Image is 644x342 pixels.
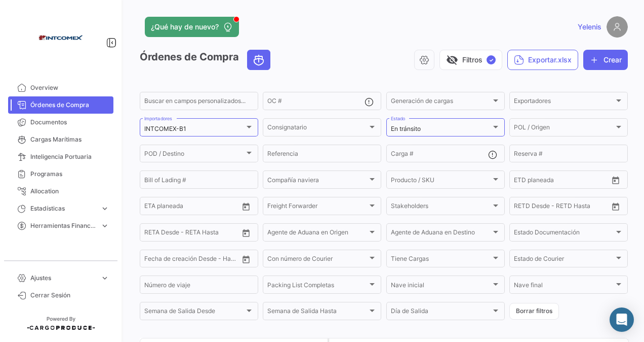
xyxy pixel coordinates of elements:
[267,230,368,237] span: Agente de Aduana en Origen
[100,273,109,283] span: expand_more
[8,148,113,165] a: Inteligencia Portuaria
[267,178,368,185] span: Compañía naviera
[248,50,270,70] button: Ocean
[267,257,368,264] span: Con número de Courier
[507,50,578,70] button: Exportar.xlsx
[144,125,186,132] mat-select-trigger: INTCOMEX-B1
[30,83,109,92] span: Overview
[514,283,614,290] span: Nave final
[514,99,614,106] span: Exportadores
[30,152,109,161] span: Inteligencia Portuaria
[30,204,96,213] span: Estadísticas
[144,152,245,159] span: POD / Destino
[144,204,163,211] input: Desde
[8,79,113,96] a: Overview
[30,100,109,110] span: Órdenes de Compra
[35,12,86,63] img: intcomex.png
[30,273,96,283] span: Ajustes
[514,230,614,237] span: Estado Documentación
[30,169,109,179] span: Programas
[267,125,368,132] span: Consignatario
[391,230,491,237] span: Agente de Aduana en Destino
[8,131,113,148] a: Cargas Marítimas
[8,114,113,131] a: Documentos
[100,204,109,213] span: expand_more
[267,283,368,290] span: Packing List Completas
[439,50,502,70] button: visibility_offFiltros✓
[151,22,219,32] span: ¿Qué hay de nuevo?
[583,50,628,70] button: Crear
[391,178,491,185] span: Producto / SKU
[140,50,273,70] h3: Órdenes de Compra
[30,291,109,300] span: Cerrar Sesión
[30,187,109,196] span: Allocation
[391,204,491,211] span: Stakeholders
[446,54,458,66] span: visibility_off
[8,165,113,183] a: Programas
[514,178,532,185] input: Desde
[100,221,109,230] span: expand_more
[145,17,239,37] button: ¿Qué hay de nuevo?
[509,303,559,320] button: Borrar filtros
[267,309,368,316] span: Semana de Salida Hasta
[514,257,614,264] span: Estado de Courier
[487,55,496,64] span: ✓
[238,199,254,214] button: Open calendar
[608,173,623,188] button: Open calendar
[30,135,109,144] span: Cargas Marítimas
[170,257,215,264] input: Hasta
[144,257,163,264] input: Desde
[610,307,634,332] div: Abrir Intercom Messenger
[8,183,113,200] a: Allocation
[30,221,96,230] span: Herramientas Financieras
[30,118,109,127] span: Documentos
[514,204,532,211] input: Desde
[578,22,601,32] span: Yelenis
[144,230,163,237] input: Desde
[238,225,254,241] button: Open calendar
[170,230,215,237] input: Hasta
[608,199,623,214] button: Open calendar
[391,257,491,264] span: Tiene Cargas
[8,96,113,114] a: Órdenes de Compra
[391,99,491,106] span: Generación de cargas
[170,204,215,211] input: Hasta
[539,204,584,211] input: Hasta
[144,309,245,316] span: Semana de Salida Desde
[238,252,254,267] button: Open calendar
[391,283,491,290] span: Nave inicial
[267,204,368,211] span: Freight Forwarder
[514,125,614,132] span: POL / Origen
[391,309,491,316] span: Día de Salida
[607,16,628,38] img: placeholder-user.png
[539,178,584,185] input: Hasta
[391,125,421,132] mat-select-trigger: En tránsito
